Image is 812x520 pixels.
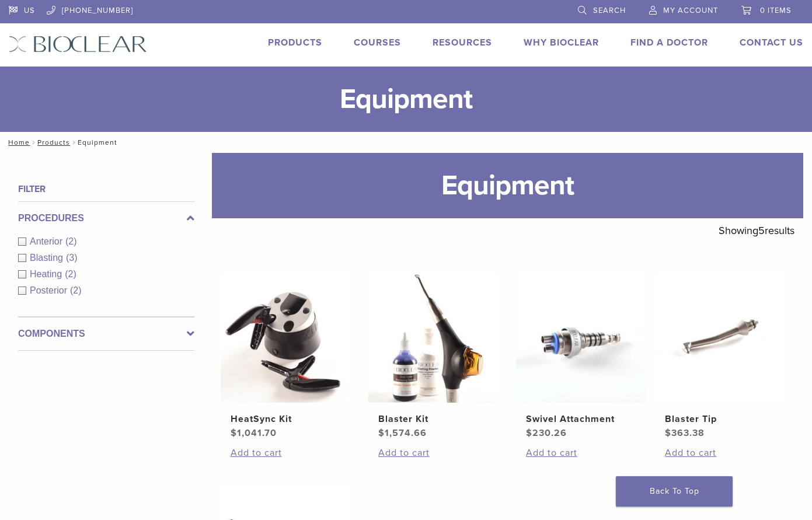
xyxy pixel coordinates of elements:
[665,427,671,439] span: $
[354,37,401,48] a: Courses
[526,427,532,439] span: $
[37,138,70,146] a: Products
[231,427,237,439] span: $
[221,272,351,439] a: HeatSync KitHeatSync Kit $1,041.70
[18,211,194,225] label: Procedures
[231,446,341,460] a: Add to cart: “HeatSync Kit”
[221,272,351,402] img: HeatSync Kit
[630,37,708,48] a: Find A Doctor
[516,272,646,439] a: Swivel AttachmentSwivel Attachment $230.26
[30,236,65,246] span: Anterior
[758,224,765,237] span: 5
[66,253,78,263] span: (3)
[526,412,637,426] h2: Swivel Attachment
[740,37,803,48] a: Contact Us
[368,272,499,439] a: Blaster KitBlaster Kit $1,574.66
[231,412,341,426] h2: HeatSync Kit
[65,269,76,279] span: (2)
[268,37,322,48] a: Products
[30,139,37,145] span: /
[18,327,194,341] label: Components
[212,153,803,218] h1: Equipment
[593,6,626,15] span: Search
[231,427,277,439] bdi: 1,041.70
[5,138,30,146] a: Home
[378,412,489,426] h2: Blaster Kit
[30,269,65,279] span: Heating
[378,427,385,439] span: $
[656,272,786,439] a: Blaster TipBlaster Tip $363.38
[70,285,82,295] span: (2)
[760,6,792,15] span: 0 items
[368,272,499,402] img: Blaster Kit
[9,36,147,53] img: Bioclear
[524,37,599,48] a: Why Bioclear
[663,6,718,15] span: My Account
[516,272,646,402] img: Swivel Attachment
[378,446,489,460] a: Add to cart: “Blaster Kit”
[526,446,637,460] a: Add to cart: “Swivel Attachment”
[526,427,567,439] bdi: 230.26
[70,139,78,145] span: /
[30,285,70,295] span: Posterior
[30,253,66,263] span: Blasting
[656,272,786,402] img: Blaster Tip
[665,427,705,439] bdi: 363.38
[616,476,733,507] a: Back To Top
[433,37,492,48] a: Resources
[665,446,776,460] a: Add to cart: “Blaster Tip”
[665,412,776,426] h2: Blaster Tip
[719,218,794,243] p: Showing results
[18,182,194,196] h4: Filter
[65,236,77,246] span: (2)
[378,427,427,439] bdi: 1,574.66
